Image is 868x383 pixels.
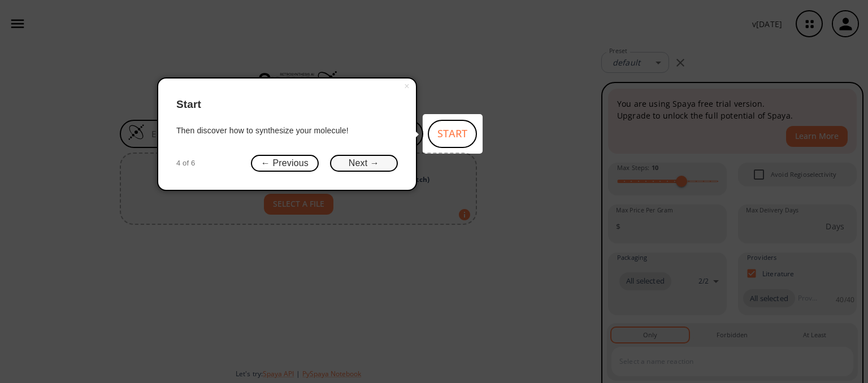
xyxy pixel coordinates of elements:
[176,158,195,169] span: 4 of 6
[251,155,319,172] button: ← Previous
[176,88,398,122] header: Start
[330,155,398,172] button: Next →
[176,125,398,137] div: Then discover how to synthesize your molecule!
[428,120,477,148] button: START
[398,79,416,94] button: Close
